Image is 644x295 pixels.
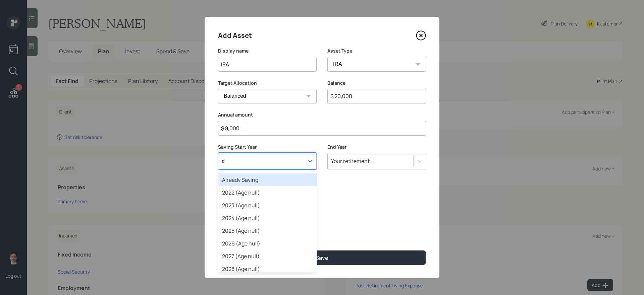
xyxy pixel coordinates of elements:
[331,157,370,165] div: Your retirement
[218,80,317,86] label: Target Allocation
[218,186,317,199] div: 2022 (Age null)
[327,144,426,150] label: End Year
[218,30,252,41] h4: Add Asset
[327,48,426,54] label: Asset Type
[218,173,317,186] div: Already Saving
[327,80,426,86] label: Balance
[218,224,317,237] div: 2025 (Age null)
[218,144,317,150] label: Saving Start Year
[218,199,317,212] div: 2023 (Age null)
[218,237,317,250] div: 2026 (Age null)
[218,250,426,265] button: Save
[316,254,328,262] div: Save
[218,263,317,275] div: 2028 (Age null)
[218,212,317,224] div: 2024 (Age null)
[218,112,426,118] label: Annual amount
[218,48,317,54] label: Display name
[218,250,317,263] div: 2027 (Age null)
